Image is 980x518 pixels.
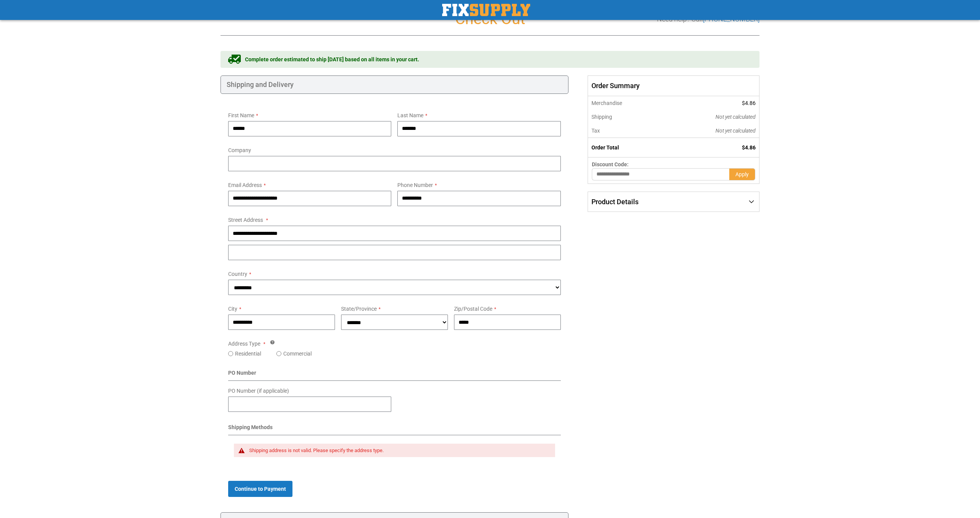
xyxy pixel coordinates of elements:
span: Address Type [228,341,260,347]
span: Order Summary [588,75,759,96]
th: Merchandise [588,96,664,110]
div: Shipping address is not valid. Please specify the address type. [249,448,547,454]
div: Shipping and Delivery [220,75,568,94]
th: Tax [588,124,664,138]
span: Country [228,271,247,277]
span: Shipping [591,114,612,120]
button: Continue to Payment [228,481,292,497]
label: Residential [235,350,261,357]
div: Shipping Methods [228,423,561,435]
span: $4.86 [742,144,756,151]
label: Commercial [283,350,312,357]
span: $4.86 [742,100,756,106]
span: Company [228,147,251,153]
span: Phone Number [397,182,433,188]
span: Continue to Payment [235,486,286,492]
span: Not yet calculated [715,128,756,134]
a: [PHONE_NUMBER] [703,15,759,23]
span: Apply [735,171,749,177]
span: Not yet calculated [715,114,756,120]
span: City [228,306,237,312]
img: Fix Industrial Supply [442,4,530,16]
a: store logo [442,4,530,16]
h1: Check Out [220,11,759,28]
span: Last Name [397,112,423,118]
span: Discount Code: [592,161,629,167]
span: Complete order estimated to ship [DATE] based on all items in your cart. [245,56,419,63]
span: Email Address [228,182,262,188]
span: Street Address [228,217,263,223]
span: Product Details [591,198,639,206]
strong: Order Total [591,144,619,151]
span: State/Province [341,306,377,312]
span: First Name [228,112,254,118]
h3: Need help? Call [657,15,759,23]
span: Zip/Postal Code [454,306,492,312]
span: PO Number (if applicable) [228,388,289,394]
div: PO Number [228,369,561,381]
button: Apply [729,168,755,180]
